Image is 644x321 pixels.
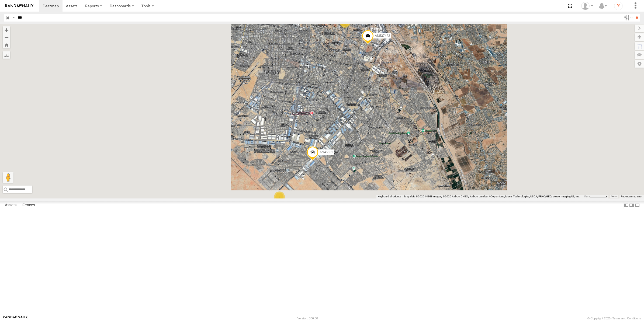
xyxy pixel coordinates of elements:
[635,201,640,209] label: Hide Summary Table
[587,317,641,320] div: © Copyright 2025 -
[611,196,617,198] a: Terms
[612,317,641,320] a: Terms and Conditions
[3,172,13,183] button: Drag Pegman onto the map to open Street View
[404,195,580,198] span: Map data ©2025 INEGI Imagery ©2025 Airbus, CNES / Airbus, Landsat / Copernicus, Maxar Technologie...
[3,34,10,41] button: Zoom out
[2,201,19,209] label: Assets
[375,34,390,38] span: AN537423
[297,317,318,320] div: Version: 306.00
[622,14,633,22] label: Search Filter Options
[3,41,10,48] button: Zoom Home
[582,195,608,198] button: Map Scale: 1 km per 61 pixels
[274,191,285,202] div: 2
[5,4,33,8] img: rand-logo.svg
[635,60,644,68] label: Map Settings
[3,316,28,321] a: Visit our Website
[624,201,629,209] label: Dock Summary Table to the Left
[583,195,589,198] span: 1 km
[3,26,10,34] button: Zoom in
[3,51,10,59] label: Measure
[621,195,642,198] a: Report a map error
[320,150,333,154] span: AN45531
[340,17,350,28] div: 2
[378,195,401,198] button: Keyboard shortcuts
[579,2,595,10] div: Roberto Garcia
[614,2,623,10] i: ?
[11,14,16,22] label: Search Query
[629,201,634,209] label: Dock Summary Table to the Right
[20,201,38,209] label: Fences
